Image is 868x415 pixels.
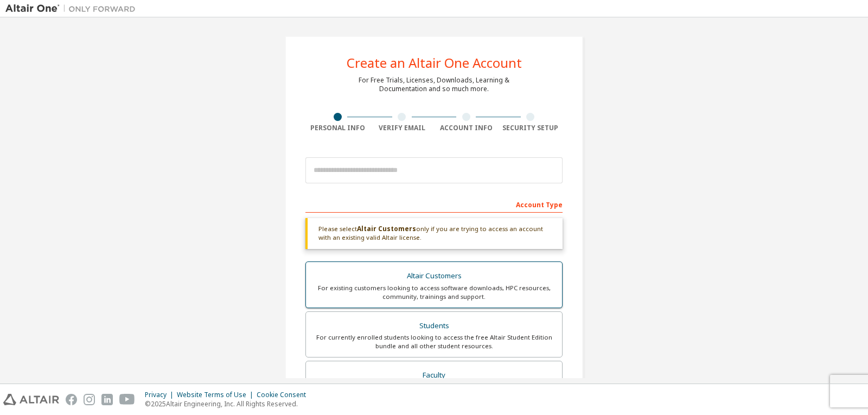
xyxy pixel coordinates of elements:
[3,394,59,405] img: altair_logo.svg
[305,218,563,249] div: Please select only if you are trying to access an account with an existing valid Altair license.
[119,394,135,405] img: youtube.svg
[145,399,312,408] p: © 2025 Altair Engineering, Inc. All Rights Reserved.
[347,56,522,69] div: Create an Altair One Account
[5,3,141,14] img: Altair One
[101,394,113,405] img: linkedin.svg
[312,269,556,284] div: Altair Customers
[84,394,95,405] img: instagram.svg
[145,391,177,399] div: Privacy
[66,394,77,405] img: facebook.svg
[305,195,563,213] div: Account Type
[357,224,416,233] b: Altair Customers
[499,124,563,132] div: Security Setup
[312,333,556,350] div: For currently enrolled students looking to access the free Altair Student Edition bundle and all ...
[305,124,370,132] div: Personal Info
[177,391,257,399] div: Website Terms of Use
[312,318,556,334] div: Students
[312,284,556,301] div: For existing customers looking to access software downloads, HPC resources, community, trainings ...
[370,124,435,132] div: Verify Email
[312,368,556,383] div: Faculty
[359,76,509,93] div: For Free Trials, Licenses, Downloads, Learning & Documentation and so much more.
[257,391,312,399] div: Cookie Consent
[434,124,499,132] div: Account Info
